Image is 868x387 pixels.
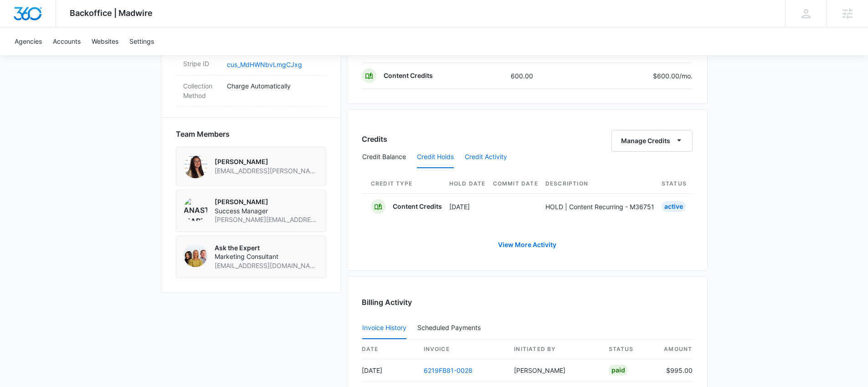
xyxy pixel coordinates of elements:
td: [PERSON_NAME] [507,359,601,382]
span: Team Members [176,129,230,139]
img: Anastasia Martin-Wegryn [184,197,207,221]
dt: Collection Method [183,81,220,100]
a: 6219FB81-0028 [424,366,473,374]
div: Active [662,201,686,212]
p: [DATE] [449,202,486,212]
td: 600.00 [503,63,581,89]
a: Agencies [9,27,47,55]
dt: Stripe ID [183,59,220,68]
span: Description [545,180,654,188]
td: [DATE] [362,359,416,382]
p: Charge Automatically [227,81,319,91]
div: Collection MethodCharge Automatically [176,76,326,106]
h3: Credits [362,134,387,144]
button: Invoice History [362,317,406,339]
th: status [601,340,656,359]
a: Websites [86,27,124,55]
p: [PERSON_NAME] [215,157,318,166]
p: $600.00 [650,71,693,81]
span: Marketing Consultant [215,252,318,261]
div: Paid [609,365,628,376]
img: Ask the Expert [184,243,207,267]
span: Success Manager [215,206,318,216]
div: Scheduled Payments [417,325,484,331]
th: Initiated By [507,340,601,359]
a: View More Activity [489,234,565,256]
th: date [362,340,416,359]
th: invoice [416,340,507,359]
span: Credit Type [371,180,442,188]
p: Content Credits [393,202,442,211]
img: Audriana Talamantes [184,155,207,178]
button: Credit Balance [362,146,406,168]
button: Credit Activity [465,146,507,168]
span: /mo. [679,72,693,80]
p: Ask the Expert [215,243,318,253]
div: Stripe IDcus_MdHWNbvLmgCJxg [176,53,326,76]
p: HOLD | Content Recurring - M36751 [545,202,654,212]
a: Settings [124,27,159,55]
th: amount [656,340,693,359]
span: [EMAIL_ADDRESS][PERSON_NAME][DOMAIN_NAME] [215,166,318,175]
button: Manage Credits [611,130,693,152]
h3: Billing Activity [362,297,693,308]
td: $995.00 [656,359,693,382]
a: cus_MdHWNbvLmgCJxg [227,61,302,68]
p: [PERSON_NAME] [215,197,318,206]
span: [PERSON_NAME][EMAIL_ADDRESS][PERSON_NAME][DOMAIN_NAME] [215,215,318,224]
span: Status [662,180,687,188]
a: Accounts [47,27,86,55]
p: Content Credits [384,71,433,80]
span: Commit Date [493,180,538,188]
span: Backoffice | Madwire [70,8,153,18]
span: Hold Date [449,180,486,188]
button: Credit Holds [417,146,454,168]
span: [EMAIL_ADDRESS][DOMAIN_NAME] [215,261,318,270]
